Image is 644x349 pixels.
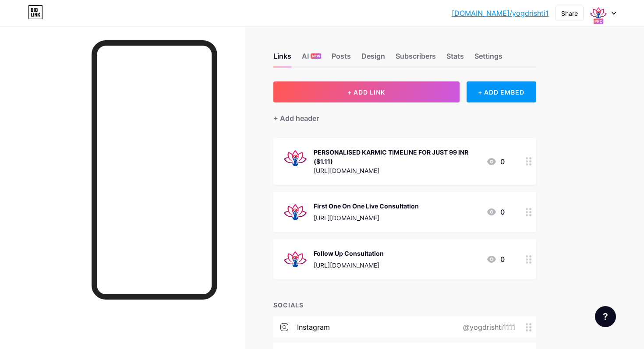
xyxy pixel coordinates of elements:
[486,207,505,217] div: 0
[449,322,526,332] div: @yogdrishti1111
[486,156,505,167] div: 0
[332,51,351,67] div: Posts
[590,5,607,21] img: Yogesh Honavarkar
[452,8,548,18] a: [DOMAIN_NAME]/yogdrishti1
[314,249,384,258] div: Follow Up Consultation
[486,254,505,264] div: 0
[273,300,536,310] div: SOCIALS
[273,51,291,67] div: Links
[284,147,307,169] img: PERSONALISED KARMIC TIMELINE FOR JUST 99 INR ($1.11)
[396,51,436,67] div: Subscribers
[302,51,321,67] div: AI
[561,9,578,18] div: Share
[474,51,502,67] div: Settings
[284,248,307,271] img: Follow Up Consultation
[314,201,419,211] div: First One On One Live Consultation
[361,51,385,67] div: Design
[284,201,307,223] img: First One On One Live Consultation
[467,81,536,102] div: + ADD EMBED
[314,213,419,222] div: [URL][DOMAIN_NAME]
[312,53,320,59] span: NEW
[297,322,330,332] div: instagram
[273,113,319,123] div: + Add header
[446,51,464,67] div: Stats
[314,261,384,270] div: [URL][DOMAIN_NAME]
[314,166,479,175] div: [URL][DOMAIN_NAME]
[314,148,479,166] div: PERSONALISED KARMIC TIMELINE FOR JUST 99 INR ($1.11)
[273,81,460,102] button: + ADD LINK
[347,88,385,96] span: + ADD LINK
